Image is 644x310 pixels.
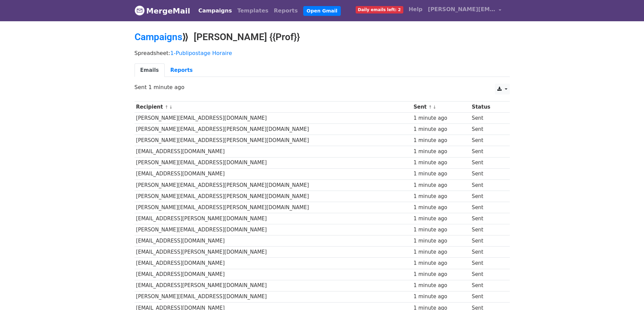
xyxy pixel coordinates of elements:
[470,191,505,202] td: Sent
[470,258,505,269] td: Sent
[135,213,412,224] td: [EMAIL_ADDRESS][PERSON_NAME][DOMAIN_NAME]
[470,280,505,291] td: Sent
[413,193,469,200] div: 1 minute ago
[135,4,190,18] a: MergeMail
[235,4,271,18] a: Templates
[353,3,406,16] a: Daily emails left: 2
[356,6,403,13] span: Daily emails left: 2
[413,215,469,223] div: 1 minute ago
[303,6,341,16] a: Open Gmail
[135,202,412,213] td: [PERSON_NAME][EMAIL_ADDRESS][PERSON_NAME][DOMAIN_NAME]
[135,168,412,179] td: [EMAIL_ADDRESS][DOMAIN_NAME]
[135,113,412,124] td: [PERSON_NAME][EMAIL_ADDRESS][DOMAIN_NAME]
[470,157,505,168] td: Sent
[470,124,505,135] td: Sent
[470,102,505,113] th: Status
[428,105,432,110] a: ↑
[135,157,412,168] td: [PERSON_NAME][EMAIL_ADDRESS][DOMAIN_NAME]
[470,213,505,224] td: Sent
[413,271,469,278] div: 1 minute ago
[413,204,469,212] div: 1 minute ago
[413,259,469,267] div: 1 minute ago
[165,105,168,110] a: ↑
[271,4,301,18] a: Reports
[470,202,505,213] td: Sent
[470,168,505,179] td: Sent
[413,137,469,144] div: 1 minute ago
[413,293,469,301] div: 1 minute ago
[413,226,469,234] div: 1 minute ago
[470,179,505,191] td: Sent
[413,237,469,245] div: 1 minute ago
[470,235,505,247] td: Sent
[135,146,412,157] td: [EMAIL_ADDRESS][DOMAIN_NAME]
[406,3,425,16] a: Help
[413,248,469,256] div: 1 minute ago
[135,191,412,202] td: [PERSON_NAME][EMAIL_ADDRESS][PERSON_NAME][DOMAIN_NAME]
[135,280,412,291] td: [EMAIL_ADDRESS][PERSON_NAME][DOMAIN_NAME]
[196,4,235,18] a: Campaigns
[413,282,469,289] div: 1 minute ago
[135,224,412,235] td: [PERSON_NAME][EMAIL_ADDRESS][DOMAIN_NAME]
[135,102,412,113] th: Recipient
[170,50,232,56] a: 1-Publipostage Horaire
[135,31,182,43] a: Campaigns
[135,124,412,135] td: [PERSON_NAME][EMAIL_ADDRESS][PERSON_NAME][DOMAIN_NAME]
[413,125,469,133] div: 1 minute ago
[470,247,505,258] td: Sent
[413,170,469,178] div: 1 minute ago
[470,113,505,124] td: Sent
[135,179,412,191] td: [PERSON_NAME][EMAIL_ADDRESS][PERSON_NAME][DOMAIN_NAME]
[135,258,412,269] td: [EMAIL_ADDRESS][DOMAIN_NAME]
[425,3,504,19] a: [PERSON_NAME][EMAIL_ADDRESS][PERSON_NAME][DOMAIN_NAME]
[135,247,412,258] td: [EMAIL_ADDRESS][PERSON_NAME][DOMAIN_NAME]
[470,146,505,157] td: Sent
[428,5,496,13] span: [PERSON_NAME][EMAIL_ADDRESS][PERSON_NAME][DOMAIN_NAME]
[135,84,510,91] p: Sent 1 minute ago
[470,291,505,302] td: Sent
[135,291,412,302] td: [PERSON_NAME][EMAIL_ADDRESS][DOMAIN_NAME]
[433,105,436,110] a: ↓
[413,159,469,167] div: 1 minute ago
[135,235,412,247] td: [EMAIL_ADDRESS][DOMAIN_NAME]
[135,50,510,57] p: Spreadsheet:
[169,105,173,110] a: ↓
[470,135,505,146] td: Sent
[413,181,469,189] div: 1 minute ago
[135,63,165,77] a: Emails
[165,63,198,77] a: Reports
[135,5,145,16] img: MergeMail logo
[135,135,412,146] td: [PERSON_NAME][EMAIL_ADDRESS][PERSON_NAME][DOMAIN_NAME]
[413,114,469,122] div: 1 minute ago
[412,102,470,113] th: Sent
[135,269,412,280] td: [EMAIL_ADDRESS][DOMAIN_NAME]
[413,148,469,156] div: 1 minute ago
[470,224,505,235] td: Sent
[135,31,510,43] h2: ⟫ [PERSON_NAME] {{Prof}}
[470,269,505,280] td: Sent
